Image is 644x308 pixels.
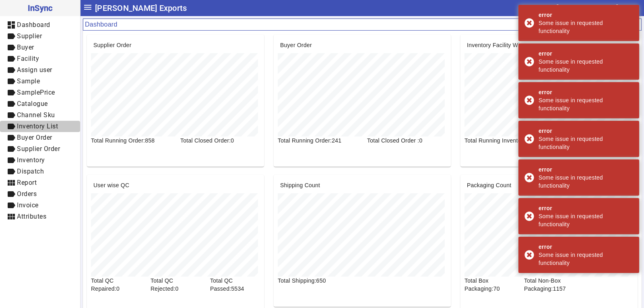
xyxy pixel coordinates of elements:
div: error [539,165,633,174]
div: Total Running Order:241 [273,136,362,145]
span: SamplePrice [17,89,55,96]
mat-card-header: Shipping Count [274,175,451,189]
span: Inventory List [17,122,58,130]
mat-icon: label [6,76,16,86]
span: Sample [17,77,40,85]
span: Facility [17,55,39,62]
mat-icon: dashboard [6,20,16,30]
span: Inventory [17,156,45,164]
mat-icon: label [6,201,16,210]
mat-icon: label [6,99,16,109]
span: Supplier [17,32,42,40]
span: [PERSON_NAME] Exports [95,2,187,14]
mat-icon: label [6,65,16,75]
mat-icon: label [6,43,16,52]
div: Some issue in requested functionality [539,19,633,35]
span: Report [17,179,37,186]
mat-icon: label [6,110,16,120]
mat-icon: label [6,167,16,176]
div: error [539,88,633,96]
span: Supplier Order [17,145,60,153]
span: Dispatch [17,167,44,175]
div: Total QC Passed:5534 [205,277,265,293]
div: Total QC Rejected:0 [146,277,205,293]
span: Orders [17,190,37,198]
mat-icon: view_module [6,178,16,188]
mat-icon: menu [83,2,93,12]
mat-icon: label [6,189,16,199]
span: Channel Sku [17,111,55,119]
mat-icon: label [6,144,16,154]
div: [PERSON_NAME] [556,2,618,14]
div: Some issue in requested functionality [539,58,633,74]
span: Dashboard [17,21,50,29]
div: Total Shipping:650 [273,277,332,285]
mat-icon: label [6,133,16,143]
div: error [539,204,633,212]
span: InSync [6,2,74,14]
div: Some issue in requested functionality [539,251,633,267]
mat-icon: label [6,54,16,64]
div: error [539,11,633,19]
div: Some issue in requested functionality [539,174,633,190]
div: Total Closed Order:0 [175,136,265,145]
div: Total Running Inventory:37680 [460,136,549,145]
mat-icon: settings [626,4,633,12]
span: Catalogue [17,100,48,107]
mat-icon: label [6,122,16,131]
mat-card-header: Supplier Order [87,35,264,49]
div: Some issue in requested functionality [539,135,633,151]
div: Total Closed Order :0 [362,136,452,145]
span: Invoice [17,201,39,209]
mat-icon: label [6,155,16,165]
span: Assign user [17,66,52,74]
mat-card-header: Packaging Count [460,175,638,189]
div: Some issue in requested functionality [539,96,633,112]
span: Buyer Order [17,134,52,141]
div: Some issue in requested functionality [539,212,633,228]
div: error [539,127,633,135]
mat-icon: label [6,31,16,41]
div: Total QC Repaired:0 [86,277,146,293]
mat-card-header: Inventory Facility Wise [460,35,638,49]
div: error [539,243,633,251]
mat-icon: label [6,88,16,97]
mat-card-header: Buyer Order [274,35,451,49]
mat-icon: view_module [6,212,16,221]
div: Total Running Order:858 [86,136,175,145]
span: Buyer [17,43,34,51]
span: Attributes [17,213,46,220]
mat-card-header: User wise QC [87,175,264,189]
div: Total Box Packaging:70 [460,277,519,293]
mat-card-header: Dashboard [83,19,642,31]
div: Total Non-Box Packaging:1157 [519,277,609,293]
div: error [539,50,633,58]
